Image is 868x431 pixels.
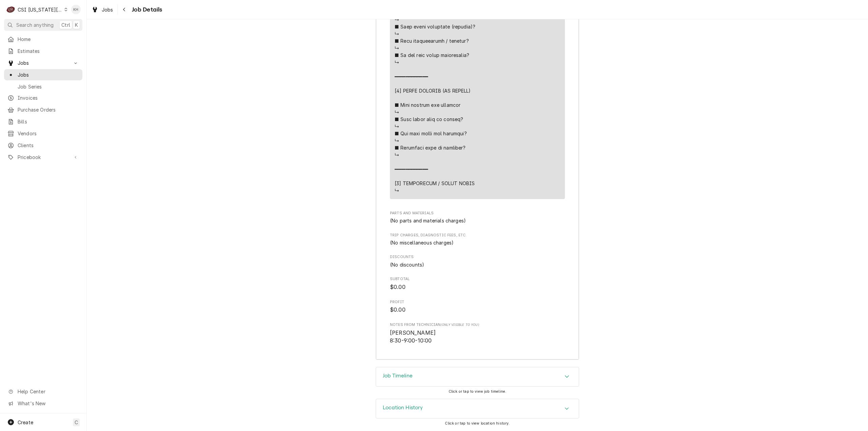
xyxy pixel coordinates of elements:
span: Help Center [18,388,78,395]
div: Profit [390,299,565,314]
span: Jobs [102,6,113,13]
span: $0.00 [390,284,406,290]
span: Clients [18,142,79,149]
span: Bills [18,118,79,125]
div: Subtotal [390,276,565,291]
a: Estimates [4,45,82,57]
span: C [75,419,78,426]
a: Go to Jobs [4,57,82,68]
span: Click or tap to view job timeline. [449,389,506,394]
div: Discounts List [390,261,565,268]
span: Home [18,36,79,43]
span: Search anything [16,21,54,28]
span: [object Object] [390,329,565,345]
span: Profit [390,306,565,314]
h3: Job Timeline [383,373,413,379]
a: Go to Help Center [4,386,82,397]
div: KH [71,5,81,14]
span: Jobs [18,59,69,66]
div: Accordion Header [376,367,579,386]
span: (Only Visible to You) [440,323,479,327]
div: C [6,5,16,14]
a: Home [4,34,82,45]
div: Parts and Materials [390,211,565,224]
a: Job Series [4,81,82,92]
span: Purchase Orders [18,106,79,113]
div: Trip Charges, Diagnostic Fees, etc. List [390,239,565,246]
a: Jobs [4,69,82,80]
span: Parts and Materials [390,211,565,216]
span: Profit [390,299,565,305]
button: Accordion Details Expand Trigger [376,367,579,386]
a: Go to Pricebook [4,152,82,163]
span: Jobs [18,71,79,78]
span: What's New [18,400,78,407]
span: Pricebook [18,154,69,161]
a: Jobs [89,4,116,15]
span: [PERSON_NAME] 8:30-9:00-10:00 [390,330,436,344]
div: Accordion Header [376,399,579,418]
a: Purchase Orders [4,104,82,115]
span: Create [18,419,33,425]
span: Job Details [130,5,162,14]
span: Job Series [18,83,79,90]
span: Click or tap to view location history. [445,421,510,426]
button: Accordion Details Expand Trigger [376,399,579,418]
button: Navigate back [119,4,130,15]
div: Parts and Materials List [390,217,565,224]
a: Bills [4,116,82,127]
a: Invoices [4,92,82,103]
div: CSI Kansas City's Avatar [6,5,16,14]
span: K [75,21,78,28]
span: Ctrl [61,21,70,28]
span: Notes from Technician [390,322,565,328]
div: Kelsey Hetlage's Avatar [71,5,81,14]
span: Invoices [18,94,79,101]
div: Trip Charges, Diagnostic Fees, etc. [390,233,565,246]
div: CSI [US_STATE][GEOGRAPHIC_DATA] [18,6,62,13]
div: Location History [376,399,579,418]
a: Go to What's New [4,398,82,409]
div: Discounts [390,254,565,268]
h3: Location History [383,405,423,411]
span: Estimates [18,47,79,55]
a: Vendors [4,128,82,139]
span: $0.00 [390,307,406,313]
span: Vendors [18,130,79,137]
a: Clients [4,140,82,151]
span: Discounts [390,254,565,260]
span: Subtotal [390,283,565,291]
span: Trip Charges, Diagnostic Fees, etc. [390,233,565,238]
div: Job Timeline [376,367,579,387]
div: [object Object] [390,322,565,345]
button: Search anythingCtrlK [4,19,82,31]
span: Subtotal [390,276,565,282]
